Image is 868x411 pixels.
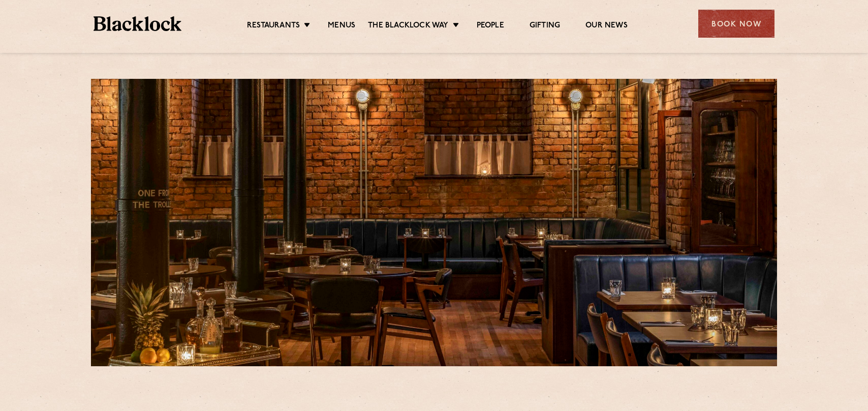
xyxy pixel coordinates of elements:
div: Book Now [698,10,774,38]
a: Restaurants [247,21,300,32]
a: Our News [585,21,628,32]
a: Gifting [530,21,560,32]
a: The Blacklock Way [368,21,448,32]
img: BL_Textured_Logo-footer-cropped.svg [94,16,181,31]
a: People [477,21,504,32]
a: Menus [328,21,355,32]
